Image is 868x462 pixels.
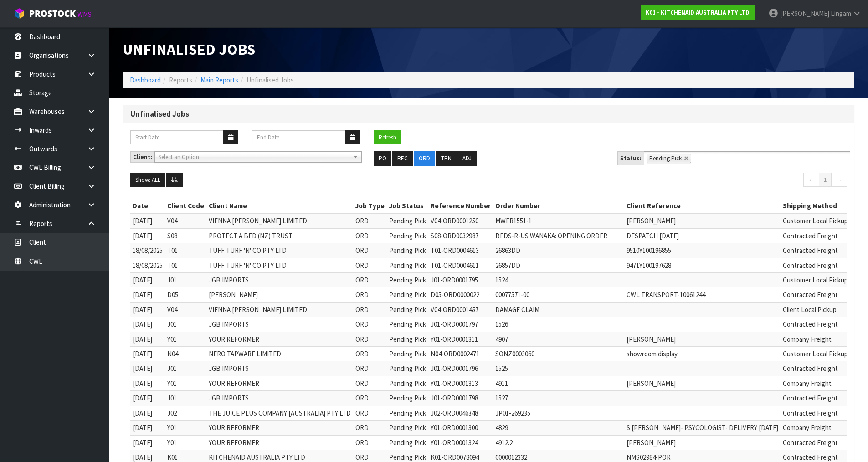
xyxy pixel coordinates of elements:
[130,213,165,228] td: [DATE]
[165,391,206,406] td: J01
[389,261,426,270] span: Pending Pick
[130,258,165,272] td: 18/08/2025
[819,173,832,187] a: 1
[428,435,493,450] td: Y01-ORD0001324
[130,173,165,187] button: Show: ALL
[493,243,624,258] td: 26863DD
[624,421,781,435] td: S [PERSON_NAME]- PSYCOLOGIST- DELIVERY [DATE]
[353,376,387,390] td: ORD
[165,258,206,272] td: T01
[206,243,353,258] td: TUFF TURF 'N' CO PTY LTD
[624,213,781,228] td: [PERSON_NAME]
[624,243,781,258] td: 9510Y100196855
[165,421,206,435] td: Y01
[493,199,624,213] th: Order Number
[130,130,224,144] input: Start Date
[353,213,387,228] td: ORD
[781,435,850,450] td: Contracted Freight
[392,151,413,166] button: REC
[130,361,165,376] td: [DATE]
[206,213,353,228] td: VIENNA [PERSON_NAME] LIMITED
[389,394,426,402] span: Pending Pick
[428,332,493,346] td: Y01-ORD0001311
[428,272,493,287] td: J01-ORD0001795
[159,152,349,163] span: Select an Option
[353,332,387,346] td: ORD
[389,231,426,240] span: Pending Pick
[493,406,624,420] td: JP01-269235
[206,421,353,435] td: YOUR REFORMER
[436,151,457,166] button: TRN
[130,421,165,435] td: [DATE]
[374,130,401,145] button: Refresh
[831,9,851,18] span: Lingam
[123,40,255,59] span: Unfinalised Jobs
[389,364,426,373] span: Pending Pick
[781,199,850,213] th: Shipping Method
[389,349,426,358] span: Pending Pick
[353,302,387,317] td: ORD
[206,302,353,317] td: VIENNA [PERSON_NAME] LIMITED
[77,10,92,19] small: WMS
[130,332,165,346] td: [DATE]
[428,347,493,361] td: N04-ORD0002471
[389,409,426,417] span: Pending Pick
[130,347,165,361] td: [DATE]
[428,406,493,420] td: J02-ORD0046348
[781,376,850,390] td: Company Freight
[781,213,850,228] td: Customer Local Pickup
[414,151,435,166] button: ORD
[781,287,850,302] td: Contracted Freight
[493,435,624,450] td: 4912.2
[389,335,426,344] span: Pending Pick
[165,406,206,420] td: J02
[428,199,493,213] th: Reference Number
[781,272,850,287] td: Customer Local Pickup
[389,379,426,388] span: Pending Pick
[493,332,624,346] td: 4907
[353,406,387,420] td: ORD
[130,302,165,317] td: [DATE]
[353,317,387,332] td: ORD
[781,347,850,361] td: Customer Local Pickup
[428,213,493,228] td: V04-ORD0001250
[353,243,387,258] td: ORD
[389,276,426,284] span: Pending Pick
[353,435,387,450] td: ORD
[130,243,165,258] td: 18/08/2025
[165,199,206,213] th: Client Code
[389,290,426,299] span: Pending Pick
[130,110,847,118] h3: Unfinalised Jobs
[389,246,426,255] span: Pending Pick
[496,173,847,190] nav: Page navigation
[428,317,493,332] td: J01-ORD0001797
[493,376,624,390] td: 4911
[165,317,206,332] td: J01
[353,361,387,376] td: ORD
[781,332,850,346] td: Company Freight
[353,287,387,302] td: ORD
[428,391,493,406] td: J01-ORD0001798
[624,228,781,243] td: DESPATCH [DATE]
[206,332,353,346] td: YOUR REFORMER
[428,258,493,272] td: T01-ORD0004611
[428,243,493,258] td: T01-ORD0004613
[624,376,781,390] td: [PERSON_NAME]
[389,423,426,432] span: Pending Pick
[646,9,750,16] strong: K01 - KITCHENAID AUSTRALIA PTY LTD
[374,151,391,166] button: PO
[247,76,294,84] span: Unfinalised Jobs
[781,421,850,435] td: Company Freight
[428,228,493,243] td: S08-ORD0032987
[387,199,428,213] th: Job Status
[641,5,755,20] a: K01 - KITCHENAID AUSTRALIA PTY LTD
[165,213,206,228] td: V04
[353,391,387,406] td: ORD
[165,287,206,302] td: D05
[252,130,345,144] input: End Date
[428,361,493,376] td: J01-ORD0001796
[781,406,850,420] td: Contracted Freight
[165,361,206,376] td: J01
[493,213,624,228] td: MWER1551-1
[206,347,353,361] td: NERO TAPWARE LIMITED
